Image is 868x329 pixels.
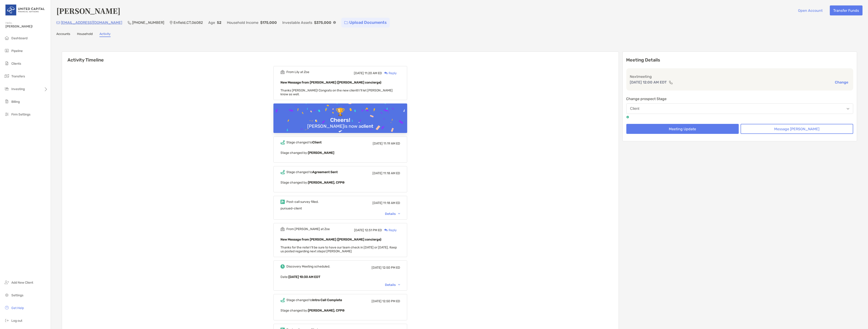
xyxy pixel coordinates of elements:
p: Meeting Details [626,57,853,63]
a: Upload Documents [341,18,390,27]
img: communication type [669,81,673,84]
h4: [PERSON_NAME] [56,5,120,16]
span: Log out [11,319,22,323]
img: investing icon [4,86,10,91]
b: New Message from [PERSON_NAME] ([PERSON_NAME] concierge) [280,81,381,84]
p: [PHONE_NUMBER] [132,20,164,25]
a: Household [77,32,93,37]
span: [DATE] [354,228,364,232]
img: Chevron icon [398,213,400,214]
div: From Lily at Zoe [286,70,309,74]
button: Client [626,103,853,114]
img: logout icon [4,318,10,323]
img: transfers icon [4,73,10,79]
img: Chevron icon [398,284,400,285]
span: Settings [11,293,23,297]
img: Info Icon [333,21,336,24]
img: get-help icon [4,305,10,310]
img: Confetti [273,103,407,143]
button: Change [833,80,850,85]
button: Message [PERSON_NAME] [741,124,853,134]
span: 11:18 AM ED [383,171,400,175]
img: pipeline icon [4,48,10,53]
p: Stage changed by: [280,150,400,156]
p: $375,000 [314,20,331,25]
img: Location Icon [170,21,173,25]
span: [DATE] [372,299,382,303]
b: [PERSON_NAME] [308,151,334,155]
b: [PERSON_NAME], CFP® [308,309,345,312]
span: Thanks [PERSON_NAME]! Congrats on the new client!! I'll let [PERSON_NAME] know as well. [280,88,393,96]
span: 11:18 AM ED [383,201,400,205]
div: From [PERSON_NAME] at Zoe [286,227,330,231]
span: pursued-client [280,206,302,210]
p: [DATE] 12:00 AM EDT [630,79,667,85]
a: Activity [99,32,111,37]
p: $175,000 [260,20,277,25]
img: billing icon [4,99,10,104]
button: Transfer Funds [830,5,863,15]
span: Pipeline [11,49,23,53]
div: 🏆 [334,108,347,117]
div: Stage changed to [286,140,322,144]
span: [DATE] [373,142,383,145]
span: 11:20 AM ED [365,71,382,75]
img: clients icon [4,61,10,66]
p: Household Income [227,20,258,25]
img: button icon [344,21,348,24]
p: Age [208,20,215,25]
img: Event icon [280,70,285,74]
b: New Message from [PERSON_NAME] ([PERSON_NAME] concierge) [280,238,381,241]
img: firm-settings icon [4,111,10,117]
div: Discovery Meeting scheduled. [286,265,330,268]
p: [EMAIL_ADDRESS][DOMAIN_NAME] [61,20,122,25]
img: Event icon [280,170,285,174]
span: 11:19 AM ED [383,142,400,145]
b: Agreement Sent [312,170,338,174]
span: [DATE] [372,201,382,205]
div: Reply [382,228,397,233]
span: Billing [11,100,20,104]
span: 12:50 PM ED [382,299,400,303]
p: 52 [217,20,221,25]
img: dashboard icon [4,35,10,41]
img: Event icon [280,227,285,231]
span: 12:50 PM ED [382,266,400,270]
h6: Activity Timeline [62,52,619,63]
span: [DATE] [372,171,382,175]
div: Post-call survey filled. [286,200,319,204]
div: [PERSON_NAME] is now a [305,123,375,129]
b: Client [312,140,322,144]
p: Investable Assets [282,20,312,25]
span: Thanks for the note! I’ll be sure to have our team check in [DATE] or [DATE]. Keep us posted rega... [280,246,397,253]
b: [PERSON_NAME], CFP® [308,181,345,184]
b: Intro Call Complete [312,298,342,302]
img: Open dropdown arrow [847,108,849,110]
p: Stage changed by: [280,180,400,185]
span: Get Help [11,306,24,310]
span: Firm Settings [11,113,30,116]
img: tooltip [626,116,629,118]
span: Dashboard [11,36,27,40]
span: [DATE] [372,266,382,270]
span: Transfers [11,74,25,78]
b: [DATE] 10:30 AM EDT [288,275,320,279]
div: Reply [382,71,397,76]
img: Phone Icon [128,21,131,25]
img: add_new_client icon [4,280,10,285]
span: Clients [11,62,21,66]
a: Accounts [56,32,70,37]
img: Event icon [280,264,285,269]
span: 12:51 PM ED [365,228,382,232]
div: Details [385,212,400,216]
div: Stage changed to [286,170,338,174]
div: Stage changed to [286,298,342,302]
img: Email Icon [56,21,60,24]
div: Cheers! [328,117,352,123]
img: Event icon [280,200,285,204]
img: Event icon [280,140,285,145]
span: Add New Client [11,281,33,285]
img: United Capital Logo [5,2,45,18]
span: [PERSON_NAME]! [5,25,48,28]
span: Investing [11,87,25,91]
